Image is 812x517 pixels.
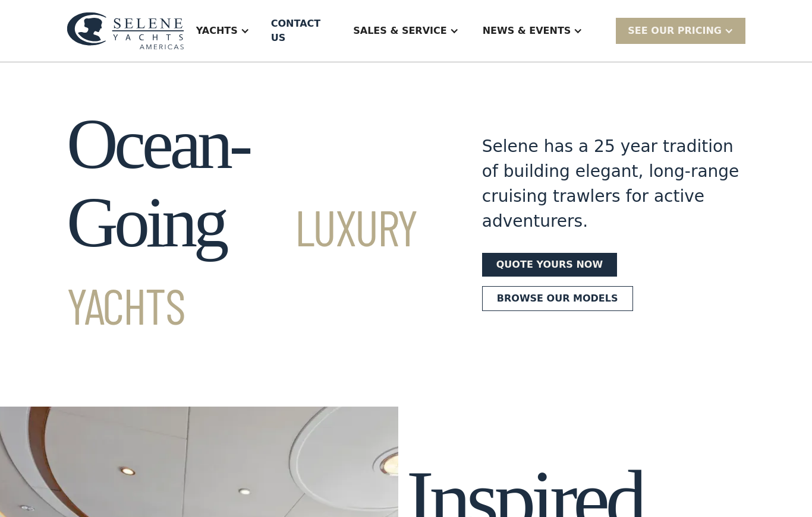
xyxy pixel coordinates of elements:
[196,24,238,38] div: Yachts
[271,17,332,45] div: Contact US
[67,105,439,340] h1: Ocean-Going
[482,286,633,311] a: Browse our models
[341,7,470,55] div: Sales & Service
[616,18,745,43] div: SEE Our Pricing
[471,7,595,55] div: News & EVENTS
[483,24,571,38] div: News & EVENTS
[353,24,446,38] div: Sales & Service
[482,134,745,234] div: Selene has a 25 year tradition of building elegant, long-range cruising trawlers for active adven...
[67,12,184,50] img: logo
[628,24,722,38] div: SEE Our Pricing
[184,7,262,55] div: Yachts
[67,196,417,335] span: Luxury Yachts
[482,253,617,277] a: Quote yours now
